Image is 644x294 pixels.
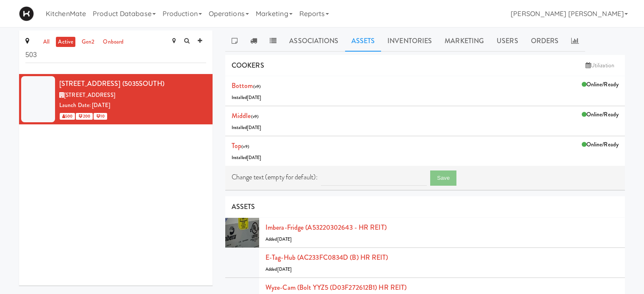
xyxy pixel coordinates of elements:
[232,141,241,151] a: Top
[283,30,345,52] a: Associations
[247,124,262,131] span: [DATE]
[76,113,92,120] span: 200
[19,6,34,21] img: Micromart
[253,83,261,90] span: (v9)
[438,30,490,52] a: Marketing
[60,113,75,120] span: 500
[277,236,292,242] span: [DATE]
[59,100,206,111] div: Launch Date: [DATE]
[430,170,456,186] button: Save
[265,236,292,242] span: Added
[265,283,406,292] a: Wyze-cam (Bolt YYZ5 (D03F272612B1) HR REIT)
[232,111,251,121] a: Middle
[232,202,255,212] span: ASSETS
[80,37,97,47] a: gen2
[56,37,75,47] a: active
[345,30,381,52] a: Assets
[582,80,619,90] div: Online/Ready
[232,60,264,70] span: COOKERS
[25,47,206,63] input: Search site
[232,171,318,184] label: Change text (empty for default):
[277,266,292,272] span: [DATE]
[241,143,249,150] span: (v9)
[490,30,525,52] a: Users
[581,59,619,72] a: Utilization
[381,30,438,52] a: Inventories
[19,74,213,124] li: [STREET_ADDRESS] (5035SOUTH)[STREET_ADDRESS]Launch Date: [DATE] 500 200 10
[94,113,107,120] span: 10
[265,253,388,262] a: E-tag-hub (AC233FC0834D (B) HR REIT)
[101,37,126,47] a: onboard
[232,124,262,131] span: Installed
[582,140,619,150] div: Online/Ready
[265,266,292,272] span: Added
[232,94,262,101] span: Installed
[247,94,262,101] span: [DATE]
[41,37,52,47] a: all
[64,91,115,99] span: [STREET_ADDRESS]
[59,77,206,90] div: [STREET_ADDRESS] (5035SOUTH)
[525,30,565,52] a: Orders
[582,110,619,120] div: Online/Ready
[247,154,262,161] span: [DATE]
[251,113,259,120] span: (v9)
[232,81,253,91] a: Bottom
[232,154,262,161] span: Installed
[265,223,387,232] a: Imbera-fridge (A53220302643 - HR REIT)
